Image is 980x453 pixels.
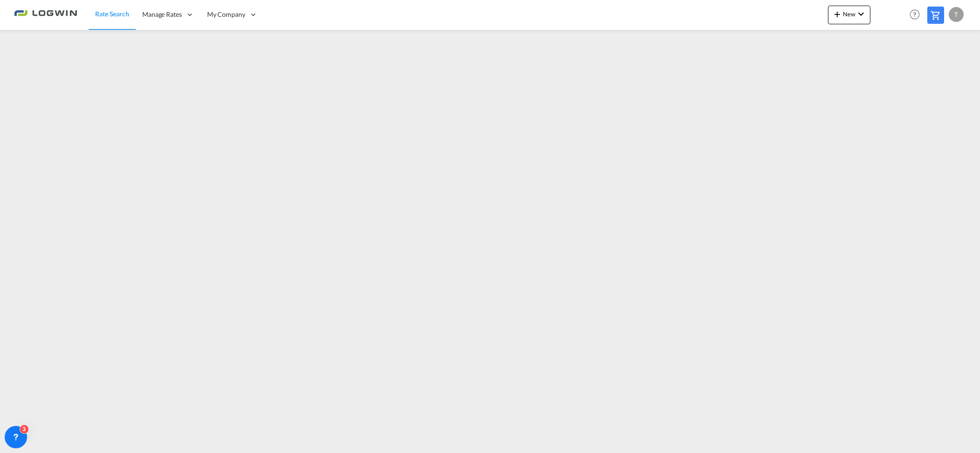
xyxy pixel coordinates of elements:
[207,10,245,19] span: My Company
[832,10,867,18] span: New
[95,10,129,18] span: Rate Search
[949,7,964,22] div: T
[907,7,923,22] span: Help
[832,8,843,20] md-icon: icon-plus 400-fg
[907,7,927,23] div: Help
[828,6,870,24] button: icon-plus 400-fgNewicon-chevron-down
[14,4,77,25] img: 2761ae10d95411efa20a1f5e0282d2d7.png
[142,10,182,19] span: Manage Rates
[855,8,867,20] md-icon: icon-chevron-down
